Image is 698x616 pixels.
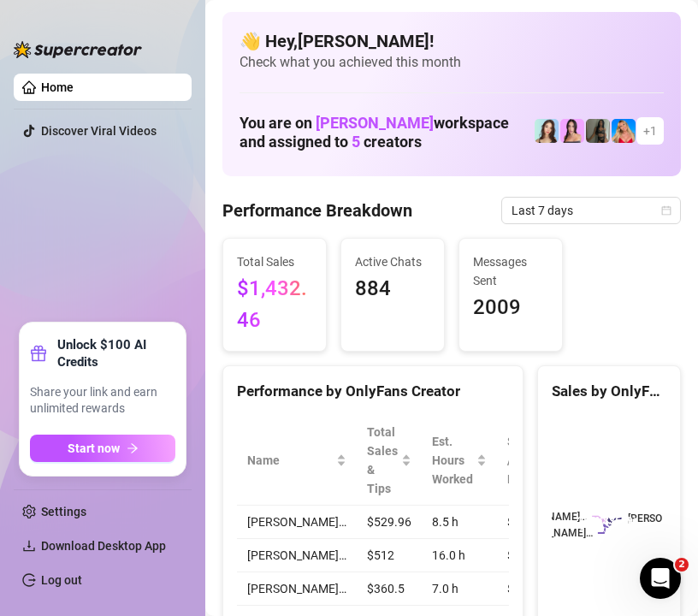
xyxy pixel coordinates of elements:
[643,121,657,140] span: + 1
[316,114,434,132] span: [PERSON_NAME]
[222,198,412,222] h4: Performance Breakdown
[240,29,664,53] h4: 👋 Hey, [PERSON_NAME] !
[357,539,422,572] td: $512
[30,384,175,418] span: Share your link and earn unlimited rewards
[41,505,86,518] a: Settings
[237,252,312,271] span: Total Sales
[355,273,430,305] span: 884
[640,558,681,599] iframe: Intercom live chat
[57,336,175,370] strong: Unlock $100 AI Credits
[240,53,664,72] span: Check what you achieved this month
[41,124,157,138] a: Discover Viral Videos
[247,451,333,470] span: Name
[497,416,562,506] th: Sales / Hour
[357,506,422,539] td: $529.96
[237,380,509,403] div: Performance by OnlyFans Creator
[560,119,584,143] img: Rynn
[240,114,534,151] h1: You are on workspace and assigned to creators
[473,292,548,324] span: 2009
[357,416,422,506] th: Total Sales & Tips
[422,572,497,606] td: 7.0 h
[41,539,166,553] span: Download Desktop App
[675,558,689,572] span: 2
[501,510,587,522] text: [PERSON_NAME]…
[237,539,357,572] td: [PERSON_NAME]…
[41,80,74,94] a: Home
[422,506,497,539] td: 8.5 h
[367,423,398,498] span: Total Sales & Tips
[237,416,357,506] th: Name
[357,572,422,606] td: $360.5
[41,573,82,587] a: Log out
[432,432,473,489] div: Est. Hours Worked
[512,198,671,223] span: Last 7 days
[30,435,175,462] button: Start nowarrow-right
[22,539,36,553] span: download
[355,252,430,271] span: Active Chats
[497,572,562,606] td: $51.5
[586,119,610,143] img: Brandy
[237,273,312,337] span: $1,432.46
[507,432,538,489] span: Sales / Hour
[497,539,562,572] td: $32
[30,345,47,362] span: gift
[68,441,120,455] span: Start now
[552,380,666,403] div: Sales by OnlyFans Creator
[661,205,671,216] span: calendar
[422,539,497,572] td: 16.0 h
[473,252,548,290] span: Messages Sent
[237,506,357,539] td: [PERSON_NAME]…
[497,506,562,539] td: $62.35
[352,133,360,151] span: 5
[14,41,142,58] img: logo-BBDzfeDw.svg
[127,442,139,454] span: arrow-right
[535,119,559,143] img: Amelia
[612,119,636,143] img: Ashley
[237,572,357,606] td: [PERSON_NAME]…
